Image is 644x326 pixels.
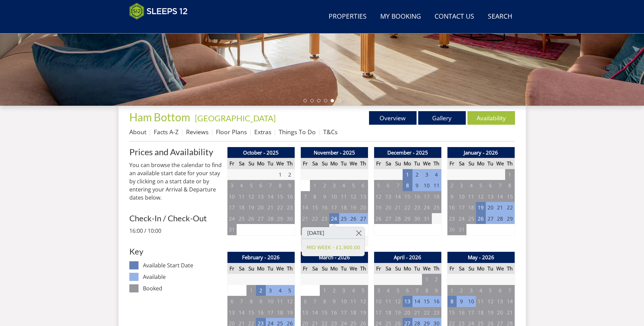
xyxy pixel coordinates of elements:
[246,180,256,191] td: 5
[358,263,368,274] th: Th
[310,158,319,169] th: Sa
[329,285,339,296] td: 2
[266,180,275,191] td: 7
[310,191,319,202] td: 8
[495,296,505,307] td: 13
[129,214,222,223] h3: Check-In / Check-Out
[457,191,466,202] td: 10
[393,158,403,169] th: Su
[339,191,349,202] td: 11
[256,158,265,169] th: Mo
[374,285,383,296] td: 3
[422,213,431,224] td: 31
[495,307,505,318] td: 20
[320,224,329,235] td: 30
[300,224,310,235] td: 28
[505,285,515,296] td: 7
[256,180,265,191] td: 6
[466,296,476,307] td: 10
[349,202,358,213] td: 19
[403,202,412,213] td: 22
[129,128,146,136] a: About
[486,180,495,191] td: 6
[349,296,358,307] td: 11
[476,158,485,169] th: Mo
[358,296,368,307] td: 12
[256,307,265,318] td: 16
[339,285,349,296] td: 3
[432,9,477,24] a: Contact Us
[143,284,221,292] dd: Booked
[329,307,339,318] td: 16
[378,9,424,24] a: My Booking
[403,213,412,224] td: 29
[393,180,403,191] td: 7
[486,285,495,296] td: 5
[266,285,275,296] td: 3
[358,180,368,191] td: 6
[320,263,329,274] th: Su
[447,191,457,202] td: 9
[422,263,431,274] th: We
[192,113,276,123] span: -
[422,169,431,180] td: 3
[320,213,329,224] td: 23
[285,213,295,224] td: 30
[432,158,441,169] th: Th
[237,296,246,307] td: 7
[129,147,222,157] a: Prices and Availability
[447,213,457,224] td: 23
[412,169,422,180] td: 2
[393,307,403,318] td: 19
[275,202,285,213] td: 22
[300,202,310,213] td: 14
[383,213,393,224] td: 27
[129,110,192,124] a: Ham Bottom
[374,263,383,274] th: Fr
[432,180,441,191] td: 11
[447,285,457,296] td: 1
[422,296,431,307] td: 15
[310,263,319,274] th: Sa
[432,169,441,180] td: 4
[285,180,295,191] td: 9
[300,307,310,318] td: 13
[349,213,358,224] td: 26
[476,285,485,296] td: 4
[383,202,393,213] td: 20
[422,285,431,296] td: 8
[320,296,329,307] td: 8
[476,180,485,191] td: 5
[358,307,368,318] td: 19
[457,263,466,274] th: Sa
[216,128,247,136] a: Floor Plans
[300,263,310,274] th: Fr
[383,158,393,169] th: Sa
[403,180,412,191] td: 8
[393,285,403,296] td: 5
[237,307,246,318] td: 14
[310,213,319,224] td: 22
[422,191,431,202] td: 17
[495,180,505,191] td: 7
[266,213,275,224] td: 28
[476,202,485,213] td: 19
[329,191,339,202] td: 10
[256,213,265,224] td: 27
[457,296,466,307] td: 9
[285,169,295,180] td: 2
[505,296,515,307] td: 14
[374,307,383,318] td: 17
[412,285,422,296] td: 7
[403,158,412,169] th: Mo
[329,158,339,169] th: Mo
[326,9,369,24] a: Properties
[275,263,285,274] th: We
[457,307,466,318] td: 16
[457,202,466,213] td: 17
[412,191,422,202] td: 16
[227,296,237,307] td: 6
[227,180,237,191] td: 3
[505,180,515,191] td: 8
[393,202,403,213] td: 21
